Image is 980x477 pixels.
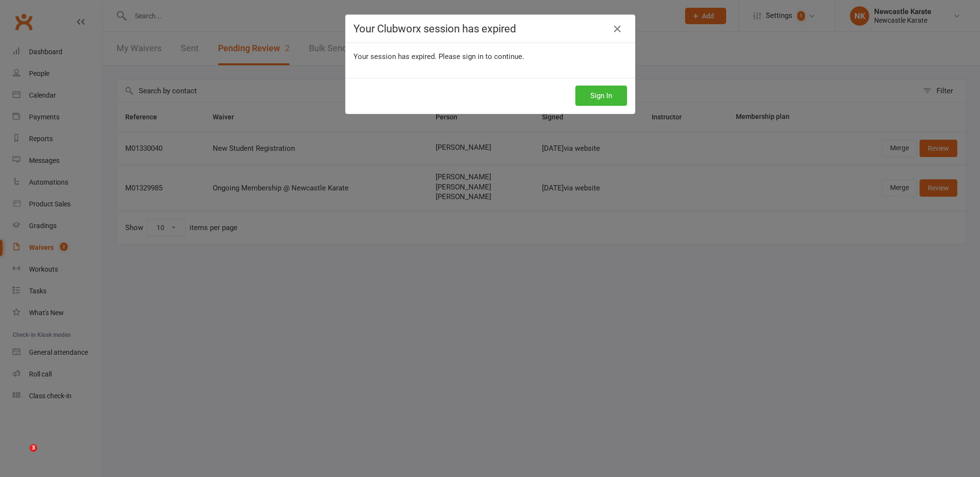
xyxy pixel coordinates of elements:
[353,52,524,61] span: Your session has expired. Please sign in to continue.
[29,444,37,452] span: 3
[610,21,625,37] a: Close
[353,23,627,35] h4: Your Clubworx session has expired
[575,86,627,106] button: Sign In
[10,444,33,467] iframe: Intercom live chat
